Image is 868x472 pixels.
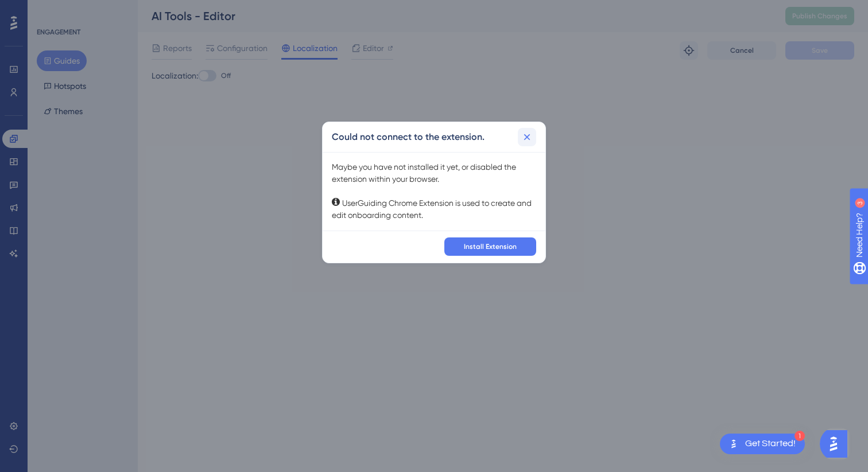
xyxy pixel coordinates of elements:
[332,130,485,144] h2: Could not connect to the extension.
[80,6,83,15] div: 3
[464,242,517,251] span: Install Extension
[820,427,854,461] iframe: UserGuiding AI Assistant Launcher
[27,3,72,17] span: Need Help?
[332,161,536,221] div: Maybe you have not installed it yet, or disabled the extension within your browser. UserGuiding C...
[745,438,796,450] div: Get Started!
[720,434,805,454] div: Open Get Started! checklist, remaining modules: 1
[795,431,805,441] div: 1
[727,437,741,451] img: launcher-image-alternative-text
